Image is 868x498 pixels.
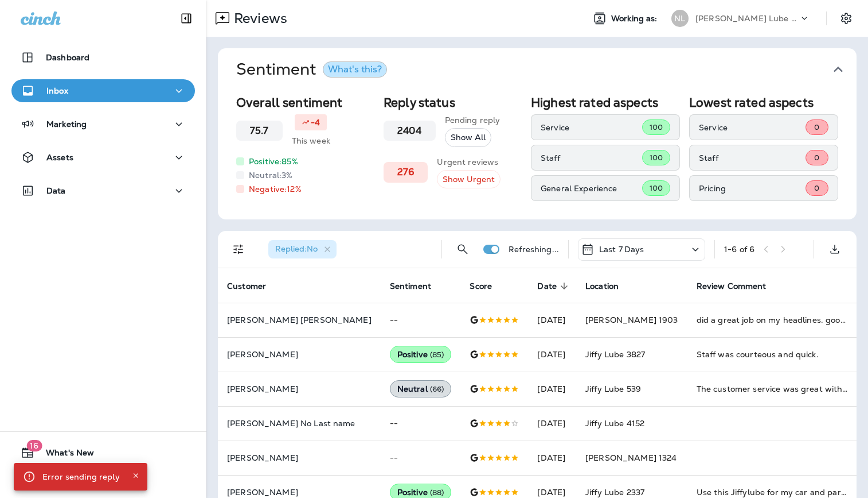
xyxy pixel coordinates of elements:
span: Review Comment [697,281,767,291]
button: Filters [227,238,250,261]
span: Customer [227,281,266,291]
span: ( 88 ) [430,488,444,497]
span: Jiffy Lube 4152 [585,418,644,428]
p: General Experience [541,184,642,193]
span: Score [470,281,507,291]
p: Data [46,186,66,195]
button: Export as CSV [823,238,846,261]
span: 0 [814,153,819,163]
span: Date [537,281,557,291]
p: [PERSON_NAME] No Last name [227,419,372,428]
span: Review Comment [697,281,781,291]
button: Settings [836,8,857,29]
h3: 276 [397,167,414,177]
div: 1 - 6 of 6 [724,245,754,254]
td: [DATE] [528,372,576,406]
button: Support [11,469,195,492]
h3: 75.7 [250,125,269,136]
p: Marketing [46,119,87,129]
span: Sentiment [390,281,446,291]
p: -4 [311,117,320,128]
button: Show Urgent [437,170,501,189]
button: Show All [445,128,491,147]
span: Jiffy Lube 539 [585,384,641,394]
button: Dashboard [11,46,195,69]
td: -- [381,441,461,475]
h3: 2404 [397,125,422,136]
span: What's New [34,448,94,462]
span: 0 [814,122,819,132]
span: Location [585,281,619,291]
h2: Highest rated aspects [531,95,680,110]
button: Search Reviews [451,238,474,261]
p: [PERSON_NAME] [227,350,372,359]
p: Service [699,123,806,132]
p: Assets [46,153,73,162]
div: Use this Jiffylube for my car and parents cars! Always wonderful, friendly and quick service! Plu... [697,487,850,498]
p: Staff [699,153,806,163]
div: What's this? [328,65,382,74]
span: Sentiment [390,281,431,291]
button: Close [129,469,143,482]
div: Positive [390,346,452,363]
p: This week [292,135,330,146]
span: 16 [26,440,42,451]
span: 100 [650,122,663,132]
span: ( 85 ) [430,350,444,360]
div: Neutral [390,380,452,397]
span: Location [585,281,634,291]
p: Refreshing... [509,245,559,254]
span: Replied : No [275,244,318,254]
span: Jiffy Lube 3827 [585,349,645,360]
button: 16What's New [11,441,195,464]
span: 100 [650,153,663,163]
p: Dashboard [46,53,89,62]
p: [PERSON_NAME] Lube Centers, Inc [695,14,799,23]
button: Assets [11,146,195,169]
button: SentimentWhat's this? [227,48,866,91]
h1: Sentiment [236,60,387,79]
p: Negative: 12 % [249,183,302,195]
p: Pricing [699,184,806,193]
p: Urgent reviews [437,156,501,168]
span: Customer [227,281,281,291]
td: -- [381,303,461,337]
div: SentimentWhat's this? [218,91,857,219]
td: -- [381,406,461,441]
span: Score [470,281,492,291]
p: Reviews [229,10,287,27]
button: Inbox [11,79,195,102]
td: [DATE] [528,303,576,337]
span: [PERSON_NAME] 1324 [585,453,677,463]
div: Staff was courteous and quick. [697,349,850,360]
p: [PERSON_NAME] [227,488,372,497]
button: Data [11,179,195,202]
p: Service [541,123,642,132]
div: NL [671,10,689,27]
p: Inbox [46,86,68,95]
div: Error sending reply [42,466,120,487]
button: What's this? [323,61,387,78]
p: [PERSON_NAME] [227,384,372,393]
td: [DATE] [528,441,576,475]
p: Positive: 85 % [249,156,298,167]
span: Jiffy Lube 2337 [585,487,644,497]
p: [PERSON_NAME] [227,453,372,462]
td: [DATE] [528,406,576,441]
td: [DATE] [528,337,576,372]
span: ( 66 ) [430,384,444,394]
p: Neutral: 3 % [249,169,292,181]
span: 0 [814,183,819,193]
div: Replied:No [268,240,337,258]
span: 100 [650,183,663,193]
h2: Reply status [384,95,522,110]
button: Collapse Sidebar [170,7,202,30]
h2: Lowest rated aspects [689,95,838,110]
p: [PERSON_NAME] [PERSON_NAME] [227,315,372,325]
p: Pending reply [445,114,501,126]
div: The customer service was great with the exception of Jorge. Jorge needs some work on he’s custome... [697,383,850,395]
button: Marketing [11,113,195,136]
p: Last 7 Days [599,245,644,254]
h2: Overall sentiment [236,95,374,110]
span: [PERSON_NAME] 1903 [585,315,678,325]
